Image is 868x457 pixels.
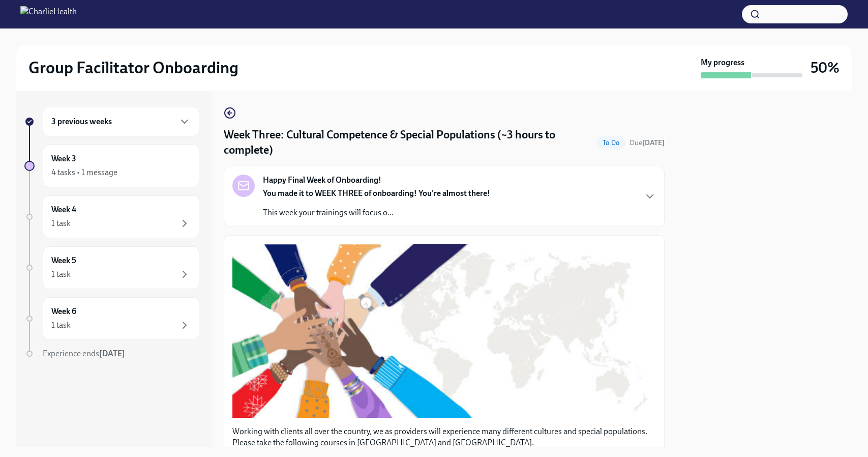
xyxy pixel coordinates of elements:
a: Week 61 task [24,297,199,340]
div: 3 previous weeks [43,107,199,136]
a: Week 34 tasks • 1 message [24,145,199,187]
strong: [DATE] [99,349,125,358]
div: 1 task [51,320,71,331]
h3: 50% [811,59,840,77]
a: Week 41 task [24,195,199,238]
div: 1 task [51,218,71,229]
strong: You made it to WEEK THREE of onboarding! You're almost there! [263,188,490,198]
span: To Do [596,139,625,147]
h4: Week Three: Cultural Competence & Special Populations (~3 hours to complete) [224,127,592,158]
p: Working with clients all over the country, we as providers will experience many different culture... [232,426,656,448]
h6: Week 4 [51,204,76,215]
button: Zoom image [232,244,656,418]
h6: Week 5 [51,255,76,266]
strong: My progress [701,57,744,68]
img: CharlieHealth [20,6,77,22]
strong: [DATE] [642,138,665,147]
span: September 8th, 2025 10:00 [630,138,665,148]
div: 1 task [51,269,71,280]
a: Week 51 task [24,246,199,289]
h6: Week 3 [51,153,76,164]
h2: Group Facilitator Onboarding [28,58,238,78]
span: Due [630,138,665,147]
p: This week your trainings will focus o... [263,207,490,218]
h6: 3 previous weeks [51,116,112,127]
strong: Happy Final Week of Onboarding! [263,175,381,186]
span: Experience ends [43,349,125,358]
div: 4 tasks • 1 message [51,167,117,178]
h6: Week 6 [51,306,76,317]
